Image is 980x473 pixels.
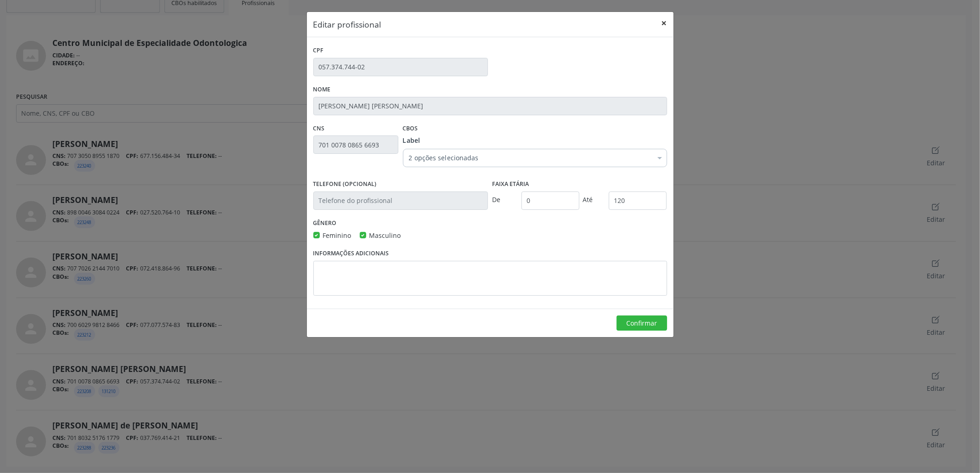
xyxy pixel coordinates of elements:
label: Telefone (Opcional) [313,177,377,191]
label: Informações adicionais [313,247,389,261]
label: CNS [313,122,325,136]
label: CPF [313,44,324,58]
label: CBOs [403,122,418,136]
label: Feminino [323,231,351,240]
div: De [493,191,521,204]
label: Faixa etária [493,177,529,191]
label: Masculino [369,231,401,240]
input: Telefone do profissional [313,191,488,210]
button: Confirmar [617,315,667,331]
input: Ex.: 100 [609,191,667,210]
h5: Editar profissional [313,18,381,30]
input: Nome do profissional [313,97,667,115]
button: Close [655,12,674,34]
span: 2 opções selecionadas [409,153,652,163]
label: Gênero [313,216,337,231]
div: Até [579,191,608,204]
span: Label [403,136,420,145]
input: CNS do profissional [313,135,398,154]
input: Ex.: 0 [521,191,580,210]
label: Nome [313,83,331,97]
